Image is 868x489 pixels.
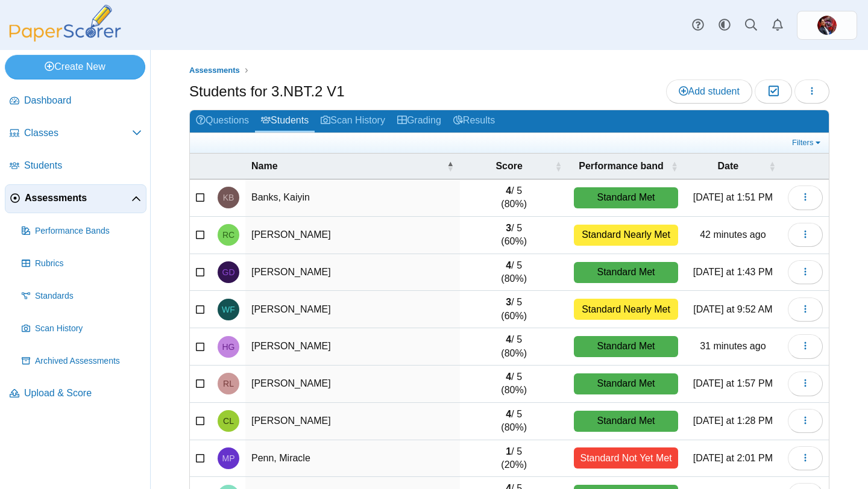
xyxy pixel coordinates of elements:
[460,403,568,440] td: / 5 (80%)
[35,290,142,302] span: Standards
[506,223,511,233] b: 3
[555,160,562,172] span: Score : Activate to sort
[574,187,678,208] div: Standard Met
[35,258,142,270] span: Rubrics
[574,411,678,432] div: Standard Met
[222,454,235,463] span: Miracle Penn
[769,160,776,172] span: Date : Activate to sort
[466,160,552,173] span: Score
[693,378,773,388] time: Oct 3, 2025 at 1:57 PM
[5,119,146,148] a: Classes
[460,440,568,478] td: / 5 (20%)
[245,291,460,328] td: [PERSON_NAME]
[693,267,773,277] time: Oct 3, 2025 at 1:43 PM
[245,440,460,478] td: Penn, Miracle
[245,403,460,440] td: [PERSON_NAME]
[693,416,773,426] time: Oct 3, 2025 at 1:28 PM
[574,299,678,320] div: Standard Nearly Met
[17,347,146,376] a: Archived Assessments
[222,268,235,276] span: Glen Dietrich
[460,179,568,217] td: / 5 (80%)
[5,55,145,79] a: Create New
[460,254,568,291] td: / 5 (80%)
[24,159,142,172] span: Students
[251,160,444,173] span: Name
[574,160,668,173] span: Performance band
[817,16,837,35] img: ps.yyrSfKExD6VWH9yo
[222,231,234,239] span: Ross Chester
[460,217,568,254] td: / 5 (60%)
[574,225,678,246] div: Standard Nearly Met
[447,160,454,172] span: Name : Activate to invert sorting
[5,152,146,181] a: Students
[315,110,391,132] a: Scan History
[25,192,131,205] span: Assessments
[5,33,125,43] a: PaperScorer
[17,249,146,278] a: Rubrics
[5,379,146,408] a: Upload & Score
[223,379,234,388] span: Rocco Leone
[255,110,315,132] a: Students
[700,341,766,351] time: Oct 7, 2025 at 9:44 AM
[24,94,142,107] span: Dashboard
[797,11,857,40] a: ps.yyrSfKExD6VWH9yo
[223,193,234,202] span: Kaiyin Banks
[245,217,460,254] td: [PERSON_NAME]
[223,417,234,425] span: Cathleen Lynch
[245,328,460,366] td: [PERSON_NAME]
[245,366,460,403] td: [PERSON_NAME]
[817,16,837,35] span: Greg Mullen
[5,87,146,116] a: Dashboard
[693,453,773,463] time: Oct 3, 2025 at 2:01 PM
[5,5,125,42] img: PaperScorer
[222,305,235,314] span: Wren Farrow
[506,334,511,344] b: 4
[24,387,142,400] span: Upload & Score
[506,297,511,307] b: 3
[700,229,766,240] time: Oct 7, 2025 at 9:32 AM
[189,66,240,75] span: Assessments
[17,282,146,311] a: Standards
[447,110,501,132] a: Results
[24,126,132,140] span: Classes
[35,323,142,335] span: Scan History
[222,343,235,351] span: Henry Gallay
[690,160,766,173] span: Date
[190,110,255,132] a: Questions
[17,217,146,246] a: Performance Bands
[506,372,511,382] b: 4
[693,192,773,202] time: Oct 3, 2025 at 1:51 PM
[460,366,568,403] td: / 5 (80%)
[671,160,678,172] span: Performance band : Activate to sort
[35,355,142,367] span: Archived Assessments
[764,12,791,39] a: Alerts
[391,110,447,132] a: Grading
[186,63,243,78] a: Assessments
[17,314,146,343] a: Scan History
[574,447,678,469] div: Standard Not Yet Met
[5,184,146,213] a: Assessments
[506,446,511,456] b: 1
[574,262,678,283] div: Standard Met
[189,81,344,102] h1: Students for 3.NBT.2 V1
[574,373,678,394] div: Standard Met
[35,225,142,237] span: Performance Bands
[693,304,772,314] time: Oct 3, 2025 at 9:52 AM
[679,86,740,96] span: Add student
[245,179,460,217] td: Banks, Kaiyin
[789,137,826,149] a: Filters
[506,185,511,196] b: 4
[574,336,678,357] div: Standard Met
[460,291,568,328] td: / 5 (60%)
[506,260,511,270] b: 4
[666,79,752,104] a: Add student
[245,254,460,291] td: [PERSON_NAME]
[460,328,568,366] td: / 5 (80%)
[506,409,511,419] b: 4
